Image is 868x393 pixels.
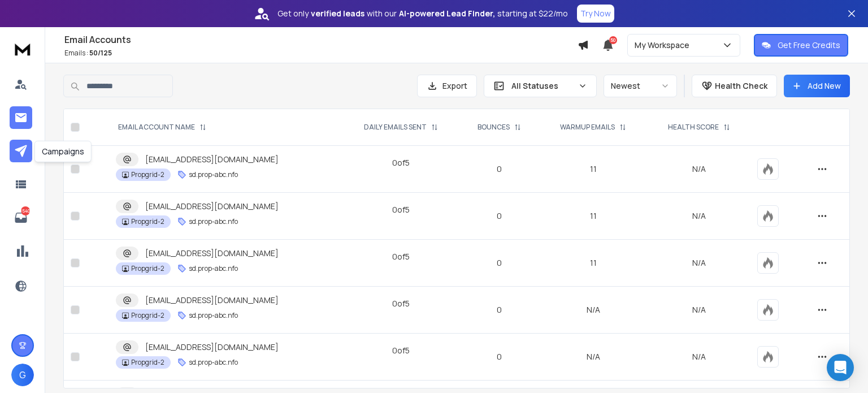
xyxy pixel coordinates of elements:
div: 0 of 5 [392,157,410,169]
p: [EMAIL_ADDRESS][DOMAIN_NAME] [145,201,279,212]
p: BOUNCES [478,123,510,132]
button: Try Now [577,5,614,23]
p: sd.prop-abc.nfo [189,311,238,320]
span: 50 / 125 [89,48,112,58]
p: 0 [467,351,532,362]
span: 50 [609,36,617,44]
p: 0 [467,304,532,316]
p: WARMUP EMAILS [560,123,615,132]
button: G [11,364,34,386]
strong: AI-powered Lead Finder, [399,8,495,19]
p: [EMAIL_ADDRESS][DOMAIN_NAME] [145,248,279,259]
p: All Statuses [511,80,574,92]
p: N/A [654,163,744,175]
p: Health Check [715,80,767,92]
p: Get only with our starting at $22/mo [277,8,568,19]
p: N/A [654,257,744,269]
button: Newest [604,75,677,97]
p: N/A [654,304,744,316]
p: DAILY EMAILS SENT [364,123,427,132]
div: 0 of 5 [392,251,410,262]
img: logo [11,38,34,59]
td: 11 [539,240,648,287]
p: 0 [467,210,532,222]
div: 0 of 5 [392,345,410,356]
div: Open Intercom Messenger [827,354,854,381]
td: N/A [539,287,648,334]
p: Get Free Credits [778,40,840,51]
button: Health Check [692,75,777,97]
p: [EMAIL_ADDRESS][DOMAIN_NAME] [145,295,279,306]
h1: Email Accounts [64,33,578,46]
p: Propgrid-2 [131,311,164,320]
p: sd.prop-abc.nfo [189,264,238,273]
p: [EMAIL_ADDRESS][DOMAIN_NAME] [145,342,279,353]
p: sd.prop-abc.nfo [189,170,238,179]
p: 1540 [21,206,30,215]
p: HEALTH SCORE [668,123,719,132]
p: Propgrid-2 [131,358,164,367]
strong: verified leads [311,8,364,19]
div: 0 of 5 [392,204,410,215]
p: My Workspace [635,40,694,51]
div: 0 of 5 [392,298,410,309]
p: Try Now [580,8,611,19]
a: 1540 [10,206,32,229]
p: sd.prop-abc.nfo [189,217,238,226]
button: Get Free Credits [754,34,848,57]
p: sd.prop-abc.nfo [189,358,238,367]
p: Propgrid-2 [131,217,164,226]
div: EMAIL ACCOUNT NAME [118,123,206,132]
p: Emails : [64,49,578,58]
p: N/A [654,210,744,222]
p: 0 [467,163,532,175]
td: N/A [539,334,648,381]
td: 11 [539,146,648,193]
p: N/A [654,351,744,362]
p: 0 [467,257,532,269]
div: Campaigns [34,141,92,162]
button: Export [417,75,477,97]
p: [EMAIL_ADDRESS][DOMAIN_NAME] [145,154,279,165]
td: 11 [539,193,648,240]
p: Propgrid-2 [131,264,164,273]
button: Add New [784,75,850,97]
p: Propgrid-2 [131,170,164,179]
